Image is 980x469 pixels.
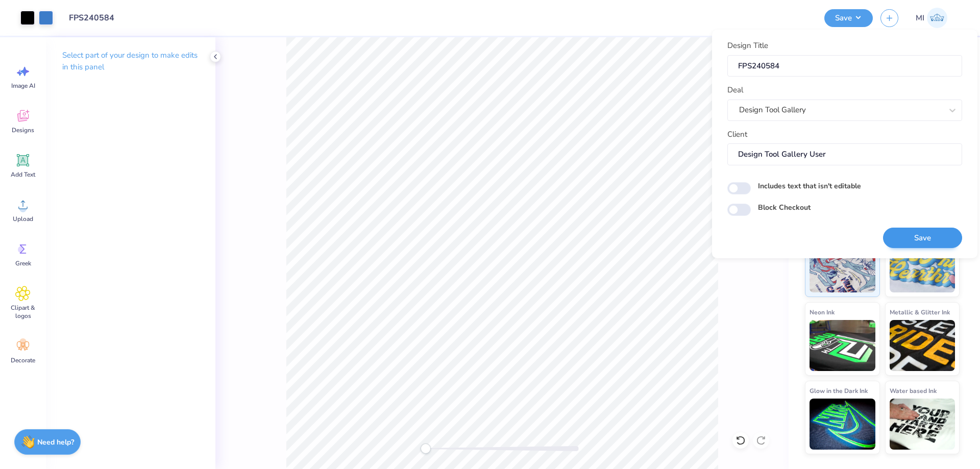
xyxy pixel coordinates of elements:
[911,8,952,28] a: MI
[810,399,875,450] img: Glow in the Dark Ink
[890,307,950,317] span: Metallic & Glitter Ink
[11,356,35,364] span: Decorate
[11,82,35,90] span: Image AI
[6,304,40,320] span: Clipart & logos
[810,320,875,371] img: Neon Ink
[727,143,962,165] input: e.g. Ethan Linker
[810,241,875,292] img: Standard
[13,215,33,223] span: Upload
[62,50,199,73] p: Select part of your design to make edits in this panel
[15,259,31,267] span: Greek
[890,399,955,450] img: Water based Ink
[916,12,924,24] span: MI
[12,126,34,134] span: Designs
[421,443,431,454] div: Accessibility label
[727,84,743,96] label: Deal
[11,170,35,179] span: Add Text
[727,40,768,52] label: Design Title
[890,385,937,396] span: Water based Ink
[810,307,835,317] span: Neon Ink
[758,202,811,213] label: Block Checkout
[810,385,868,396] span: Glow in the Dark Ink
[883,228,962,249] button: Save
[824,9,873,27] button: Save
[37,437,74,447] strong: Need help?
[61,8,136,28] input: Untitled Design
[758,181,861,191] label: Includes text that isn't editable
[727,129,747,140] label: Client
[890,320,955,371] img: Metallic & Glitter Ink
[890,241,955,292] img: Puff Ink
[927,8,947,28] img: Mark Isaac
